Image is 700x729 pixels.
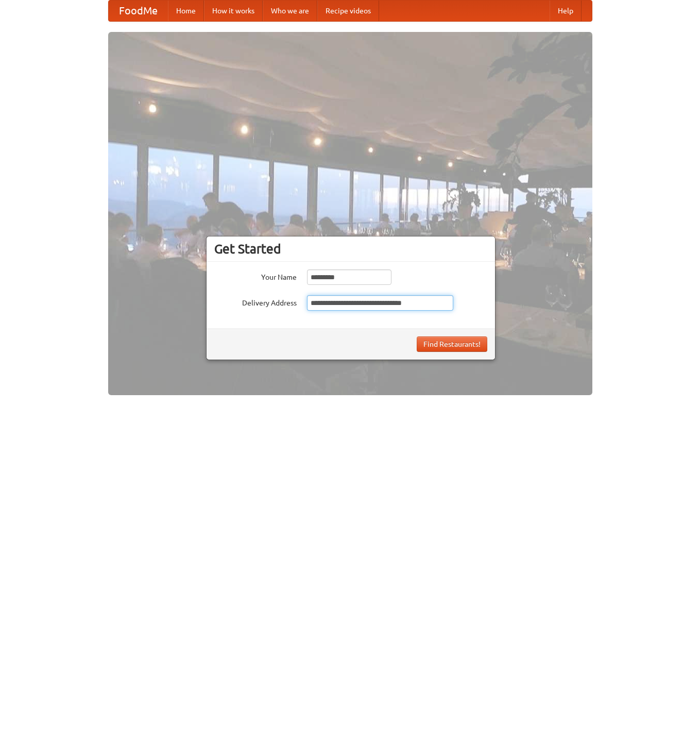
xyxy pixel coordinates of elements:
h3: Get Started [214,241,487,257]
a: FoodMe [109,1,168,21]
a: Recipe videos [317,1,379,21]
label: Delivery Address [214,295,297,308]
a: Home [168,1,204,21]
a: Help [550,1,582,21]
button: Find Restaurants! [417,336,487,352]
label: Your Name [214,269,297,282]
a: Who we are [263,1,317,21]
a: How it works [204,1,263,21]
